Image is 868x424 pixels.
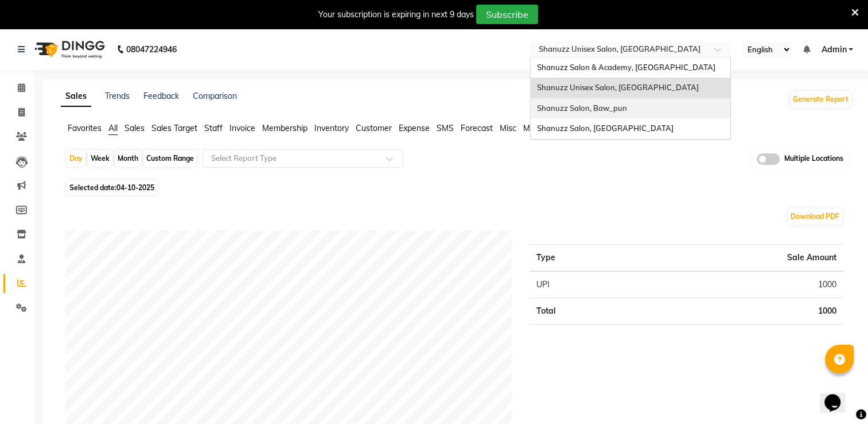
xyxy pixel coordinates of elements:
[536,124,673,133] span: Shanuzz Salon, [GEOGRAPHIC_DATA]
[193,91,237,101] a: Comparison
[530,271,638,298] td: UPI
[126,33,177,65] b: 08047224946
[638,298,843,324] td: 1000
[151,123,197,133] span: Sales Target
[437,123,454,133] span: SMS
[820,378,857,413] iframe: chat widget
[821,44,846,56] span: Admin
[124,123,145,133] span: Sales
[788,209,842,225] button: Download PDF
[68,123,102,133] span: Favorites
[29,33,108,65] img: logo
[88,151,112,167] div: Week
[229,123,255,133] span: Invoice
[530,244,638,271] th: Type
[67,151,85,167] div: Day
[530,298,638,324] td: Total
[476,5,538,24] button: Subscribe
[143,91,179,101] a: Feedback
[108,123,118,133] span: All
[115,151,141,167] div: Month
[536,83,698,92] span: Shanuzz Unisex Salon, [GEOGRAPHIC_DATA]
[500,123,516,133] span: Misc
[638,244,843,271] th: Sale Amount
[105,91,130,101] a: Trends
[523,123,560,133] span: Marketing
[536,103,626,113] span: Shanuzz Salon, Baw_pun
[784,153,843,165] span: Multiple Locations
[262,123,308,133] span: Membership
[204,123,223,133] span: Staff
[530,57,731,140] ng-dropdown-panel: Options list
[67,180,157,195] span: Selected date:
[356,123,392,133] span: Customer
[461,123,493,133] span: Forecast
[399,123,430,133] span: Expense
[314,123,349,133] span: Inventory
[61,86,91,107] a: Sales
[318,9,474,21] div: Your subscription is expiring in next 9 days
[790,91,851,107] button: Generate Report
[116,183,154,192] span: 04-10-2025
[143,151,197,167] div: Custom Range
[536,63,715,72] span: Shanuzz Salon & Academy, [GEOGRAPHIC_DATA]
[638,271,843,298] td: 1000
